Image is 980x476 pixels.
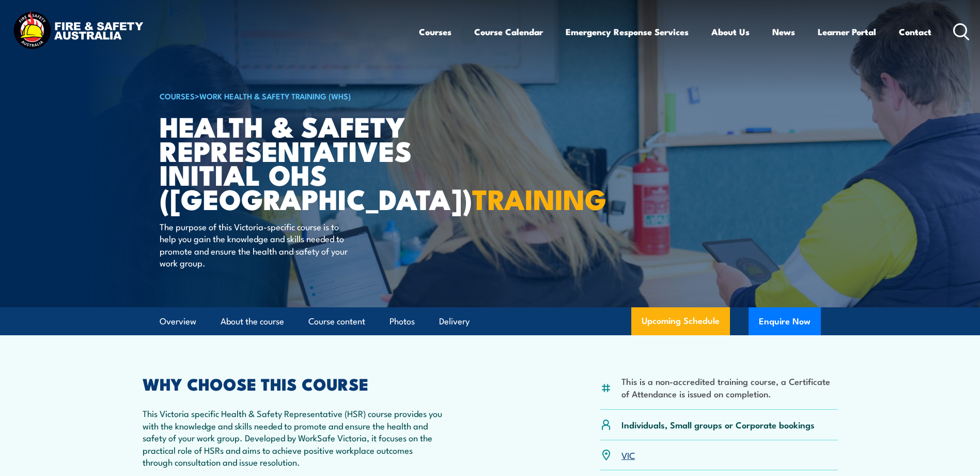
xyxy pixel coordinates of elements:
h6: > [160,90,415,102]
button: Enquire Now [749,307,821,335]
a: Work Health & Safety Training (WHS) [199,90,351,101]
a: About Us [711,18,750,46]
a: Course content [308,308,365,335]
p: The purpose of this Victoria-specific course is to help you gain the knowledge and skills needed ... [160,220,348,269]
strong: TRAINING [472,176,606,219]
a: News [772,18,795,46]
a: VIC [621,449,635,461]
li: This is a non-accredited training course, a Certificate of Attendance is issued on completion. [621,375,838,399]
a: Contact [899,18,931,46]
a: Upcoming Schedule [631,307,730,335]
a: Emergency Response Services [566,18,689,46]
p: Individuals, Small groups or Corporate bookings [621,419,815,430]
a: Courses [419,18,452,46]
h1: Health & Safety Representatives Initial OHS ([GEOGRAPHIC_DATA]) [160,114,415,211]
a: Learner Portal [818,18,876,46]
p: This Victoria specific Health & Safety Representative (HSR) course provides you with the knowledg... [143,407,444,468]
a: Overview [160,308,196,335]
a: About the course [221,308,284,335]
a: Photos [390,308,415,335]
a: Course Calendar [474,18,543,46]
h2: WHY CHOOSE THIS COURSE [143,376,444,391]
a: Delivery [439,308,470,335]
a: COURSES [160,90,195,101]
